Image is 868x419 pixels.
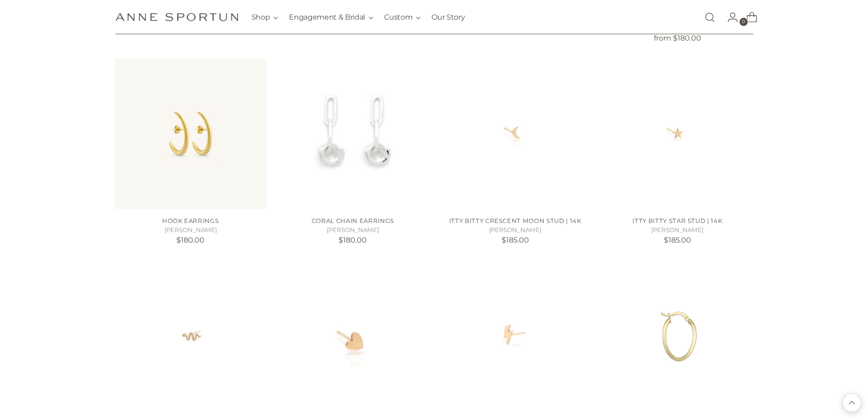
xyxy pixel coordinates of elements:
a: Coral Chain Earrings [277,58,428,209]
img: ITTY BITTY STAR STUD - Anne Sportun Fine Jewellery [602,58,753,209]
a: Open cart modal [739,8,757,26]
a: Hook Earrings [115,58,266,209]
button: Engagement & Bridal [289,7,373,27]
img: ITTY BITTY HEART STUD - Anne Sportun Fine Jewellery [277,260,428,411]
h5: [PERSON_NAME] [277,226,428,235]
a: Itty Bitty Crescent Moon Stud | 14k [449,217,581,224]
a: Itty Bitty Snake Stud | 14k [115,260,266,411]
span: 0 [740,18,748,26]
button: Shop [252,7,278,27]
h5: [PERSON_NAME] [440,226,591,235]
a: Our Story [431,7,465,27]
span: $180.00 [339,236,367,244]
span: $185.00 [664,236,691,244]
a: 24.6mm Oval Knife Edge Hoops | 10k Gold [602,260,753,411]
span: $180.00 [176,236,205,244]
a: Itty Bitty Heart Stud | 14k [277,260,428,411]
p: from $180.00 [602,33,753,44]
a: Itty Bitty Crescent Moon Stud | 14k [440,58,591,209]
button: Custom [384,7,421,27]
a: Coral Chain Earrings [312,217,394,224]
button: Back to top [843,394,861,412]
img: ITTY BITTY CRESCENT MOON STUD - Anne Sportun Fine Jewellery [440,58,591,209]
a: Itty Bitty Lightning Bolt Stud | 14k [440,260,591,411]
a: Go to the account page [720,8,738,26]
img: ITTY BITTY LIGHTNING BOLT STUD - Anne Sportun Fine Jewellery [440,260,591,411]
a: Itty Bitty Star Stud | 14k [632,217,722,224]
a: Open search modal [701,8,719,26]
h5: [PERSON_NAME] [115,226,266,235]
a: Hook Earrings [162,217,219,224]
h5: [PERSON_NAME] [602,226,753,235]
a: Itty Bitty Star Stud | 14k [602,58,753,209]
span: $185.00 [502,236,529,244]
a: Anne Sportun Fine Jewellery [115,13,238,21]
